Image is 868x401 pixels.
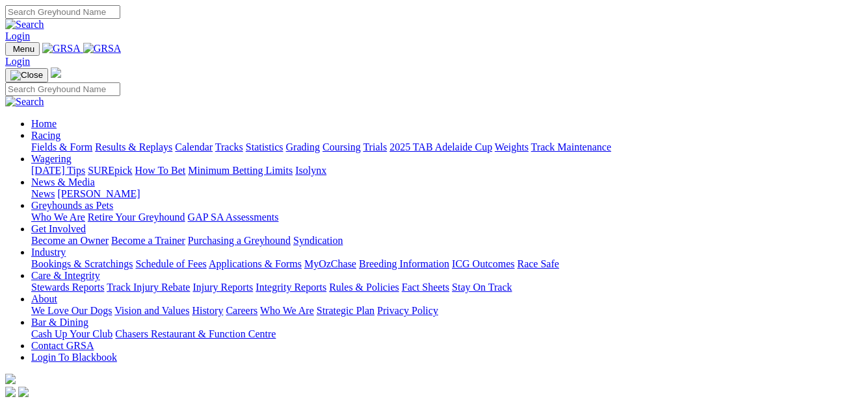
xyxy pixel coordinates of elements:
[31,118,57,129] a: Home
[135,165,186,176] a: How To Bet
[188,212,279,223] a: GAP SA Assessments
[359,258,449,269] a: Breeding Information
[31,165,863,176] div: Wagering
[246,141,283,152] a: Statistics
[517,258,559,269] a: Race Safe
[111,235,185,246] a: Become a Trainer
[115,328,276,339] a: Chasers Restaurant & Function Centre
[95,141,172,152] a: Results & Replays
[226,305,257,316] a: Careers
[31,212,85,223] a: Who We Are
[531,141,611,152] a: Track Maintenance
[209,258,302,269] a: Applications & Forms
[304,258,356,269] a: MyOzChase
[5,68,48,82] button: Toggle navigation
[31,200,113,211] a: Greyhounds as Pets
[88,212,185,223] a: Retire Your Greyhound
[18,387,29,397] img: twitter.svg
[13,44,34,54] span: Menu
[31,328,112,339] a: Cash Up Your Club
[31,293,57,304] a: About
[31,282,863,293] div: Care & Integrity
[135,258,206,269] a: Schedule of Fees
[31,235,863,247] div: Get Involved
[286,141,320,152] a: Grading
[114,305,189,316] a: Vision and Values
[31,247,66,258] a: Industry
[188,235,291,246] a: Purchasing a Greyhound
[51,67,61,78] img: logo-grsa-white.png
[31,188,863,200] div: News & Media
[329,282,399,293] a: Rules & Policies
[452,282,512,293] a: Stay On Track
[57,188,140,199] a: [PERSON_NAME]
[192,305,223,316] a: History
[10,70,43,80] img: Close
[31,282,104,293] a: Stewards Reports
[295,165,326,176] a: Isolynx
[31,258,863,270] div: Industry
[5,82,120,96] input: Search
[83,43,122,55] img: GRSA
[5,374,16,384] img: logo-grsa-white.png
[5,56,30,67] a: Login
[452,258,514,269] a: ICG Outcomes
[5,5,120,19] input: Search
[31,340,94,351] a: Contact GRSA
[256,282,326,293] a: Integrity Reports
[5,387,16,397] img: facebook.svg
[31,328,863,340] div: Bar & Dining
[31,352,117,363] a: Login To Blackbook
[88,165,132,176] a: SUREpick
[188,165,293,176] a: Minimum Betting Limits
[31,153,72,164] a: Wagering
[192,282,253,293] a: Injury Reports
[31,188,55,199] a: News
[107,282,190,293] a: Track Injury Rebate
[31,235,109,246] a: Become an Owner
[31,176,95,188] a: News & Media
[31,141,863,153] div: Racing
[31,305,863,317] div: About
[377,305,438,316] a: Privacy Policy
[31,305,112,316] a: We Love Our Dogs
[215,141,243,152] a: Tracks
[495,141,529,152] a: Weights
[31,141,92,152] a: Fields & Form
[293,235,343,246] a: Syndication
[389,141,492,152] a: 2025 TAB Adelaide Cup
[5,42,40,56] button: Toggle navigation
[175,141,213,152] a: Calendar
[5,19,44,30] img: Search
[5,96,44,108] img: Search
[31,212,863,223] div: Greyhounds as Pets
[31,317,88,328] a: Bar & Dining
[402,282,449,293] a: Fact Sheets
[31,130,60,141] a: Racing
[31,270,100,281] a: Care & Integrity
[31,258,133,269] a: Bookings & Scratchings
[260,305,314,316] a: Who We Are
[31,165,85,176] a: [DATE] Tips
[42,43,81,55] img: GRSA
[363,141,387,152] a: Trials
[31,223,86,234] a: Get Involved
[322,141,361,152] a: Coursing
[317,305,375,316] a: Strategic Plan
[5,30,30,42] a: Login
